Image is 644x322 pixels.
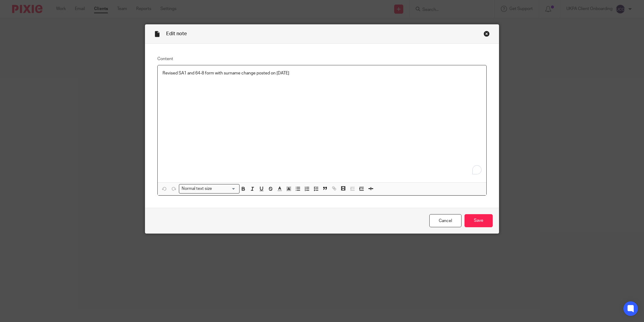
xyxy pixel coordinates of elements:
[157,56,487,62] label: Content
[484,31,490,37] div: Close this dialog window
[465,214,493,227] input: Save
[163,70,481,76] p: Revised SA1 and 64-8 form with surname change posted on [DATE]
[179,184,240,194] div: Search for option
[180,186,213,192] span: Normal text size
[158,65,486,182] div: To enrich screen reader interactions, please activate Accessibility in Grammarly extension settings
[166,31,187,36] span: Edit note
[429,214,461,227] a: Cancel
[214,186,236,192] input: Search for option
